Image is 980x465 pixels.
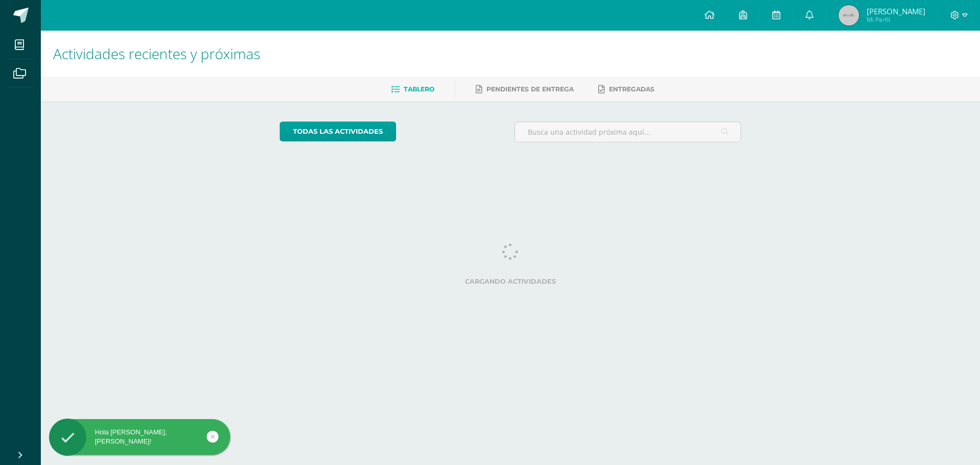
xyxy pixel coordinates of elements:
[486,85,574,93] span: Pendientes de entrega
[280,121,396,141] a: todas las Actividades
[867,15,925,24] span: Mi Perfil
[515,122,741,142] input: Busca una actividad próxima aquí...
[49,428,230,446] div: Hola [PERSON_NAME], [PERSON_NAME]!
[391,81,434,97] a: Tablero
[476,81,574,97] a: Pendientes de entrega
[404,85,434,93] span: Tablero
[598,81,654,97] a: Entregadas
[280,278,742,285] label: Cargando actividades
[867,6,925,16] span: [PERSON_NAME]
[839,5,859,26] img: 45x45
[609,85,654,93] span: Entregadas
[53,44,260,63] span: Actividades recientes y próximas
